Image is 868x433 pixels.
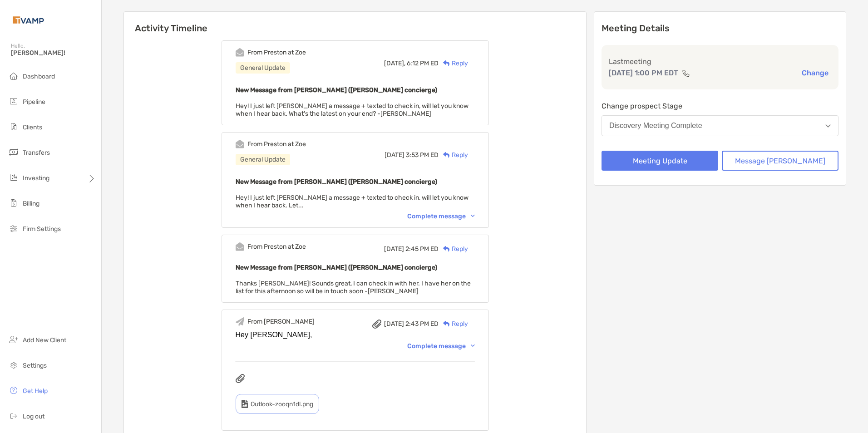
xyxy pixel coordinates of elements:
[242,400,248,408] img: type
[443,321,450,327] img: Reply icon
[236,102,469,118] span: Hey! I just left [PERSON_NAME] a message + texted to check in, will let you know when I hear back...
[236,86,437,94] b: New Message from [PERSON_NAME] ([PERSON_NAME] concierge)
[8,147,19,157] img: transfers icon
[405,245,439,253] span: 2:45 PM ED
[23,123,42,131] span: Clients
[8,197,19,208] img: billing icon
[407,342,475,350] div: Complete message
[124,12,586,34] h6: Activity Timeline
[609,67,678,79] p: [DATE] 1:00 PM EDT
[236,154,290,165] div: General Update
[236,178,437,186] b: New Message from [PERSON_NAME] ([PERSON_NAME] concierge)
[439,59,468,68] div: Reply
[247,49,306,56] div: From Preston at Zoe
[8,172,19,183] img: investing icon
[236,62,290,74] div: General Update
[23,225,61,233] span: Firm Settings
[23,362,47,369] span: Settings
[247,140,306,148] div: From Preston at Zoe
[23,73,55,80] span: Dashboard
[8,410,19,421] img: logout icon
[23,174,49,182] span: Investing
[8,359,19,370] img: settings icon
[609,122,702,130] div: Discovery Meeting Complete
[406,151,439,159] span: 3:53 PM ED
[11,4,46,36] img: Zoe Logo
[8,70,19,81] img: dashboard icon
[443,246,450,252] img: Reply icon
[602,115,838,136] button: Discovery Meeting Complete
[236,264,437,271] b: New Message from [PERSON_NAME] ([PERSON_NAME] concierge)
[236,331,475,339] div: Hey [PERSON_NAME],
[602,151,718,171] button: Meeting Update
[439,244,468,254] div: Reply
[8,96,19,107] img: pipeline icon
[23,413,44,420] span: Log out
[825,124,831,128] img: Open dropdown arrow
[407,59,439,67] span: 6:12 PM ED
[682,69,690,77] img: communication type
[236,194,469,209] span: Hey! I just left [PERSON_NAME] a message + texted to check in, will let you know when I hear back...
[799,68,831,78] button: Change
[439,319,468,329] div: Reply
[471,344,475,347] img: Chevron icon
[405,320,439,328] span: 2:43 PM ED
[23,98,45,106] span: Pipeline
[722,151,838,171] button: Message [PERSON_NAME]
[384,245,404,253] span: [DATE]
[439,150,468,160] div: Reply
[407,212,475,220] div: Complete message
[602,23,838,34] p: Meeting Details
[8,223,19,234] img: firm-settings icon
[247,243,306,251] div: From Preston at Zoe
[384,59,405,67] span: [DATE],
[8,385,19,396] img: get-help icon
[609,56,831,67] p: Last meeting
[443,60,450,66] img: Reply icon
[385,151,404,159] span: [DATE]
[23,149,50,157] span: Transfers
[236,317,244,326] img: Event icon
[8,334,19,345] img: add_new_client icon
[602,100,838,112] p: Change prospect Stage
[236,140,244,148] img: Event icon
[236,280,471,295] span: Thanks [PERSON_NAME]! Sounds great, I can check in with her. I have her on the list for this afte...
[236,48,244,57] img: Event icon
[384,320,404,328] span: [DATE]
[372,320,381,329] img: attachment
[11,49,96,57] span: [PERSON_NAME]!
[23,200,39,207] span: Billing
[443,152,450,158] img: Reply icon
[471,215,475,217] img: Chevron icon
[236,374,245,383] img: attachments
[236,242,244,251] img: Event icon
[23,336,66,344] span: Add New Client
[8,121,19,132] img: clients icon
[247,318,315,325] div: From [PERSON_NAME]
[23,387,48,395] span: Get Help
[251,400,313,408] span: Outlook-zooqn1dl.png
